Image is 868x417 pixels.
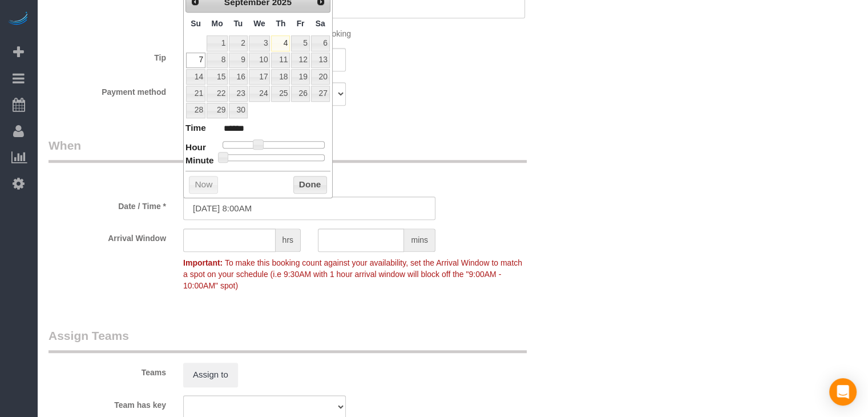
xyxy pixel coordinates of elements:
a: 15 [207,69,228,85]
a: 13 [311,53,330,68]
span: Saturday [316,19,325,28]
a: 19 [291,69,309,85]
a: 18 [271,69,290,85]
strong: Important: [183,258,223,267]
dt: Time [185,122,206,136]
a: 1 [207,35,228,51]
dt: Hour [185,141,206,155]
label: Payment method [40,82,175,98]
a: 12 [291,53,309,68]
button: Now [189,176,218,194]
span: Sunday [191,19,201,28]
a: 6 [311,35,330,51]
input: MM/DD/YYYY HH:MM [183,197,435,220]
a: 29 [207,103,228,118]
a: 2 [229,35,247,51]
label: Date / Time * [40,197,175,212]
button: Done [293,176,327,194]
a: 7 [186,53,205,68]
a: 24 [249,86,271,101]
div: Open Intercom Messenger [829,378,857,406]
img: Automaid Logo [7,11,30,27]
label: Arrival Window [40,228,175,244]
span: Tuesday [233,19,243,28]
legend: Assign Teams [49,327,527,353]
label: Team has key [40,395,175,411]
a: 20 [311,69,330,85]
span: Thursday [276,19,285,28]
a: 9 [229,53,247,68]
span: To make this booking count against your availability, set the Arrival Window to match a spot on y... [183,258,522,290]
a: 5 [291,35,309,51]
a: 30 [229,103,247,118]
a: 25 [271,86,290,101]
dt: Minute [185,154,214,169]
a: 16 [229,69,247,85]
a: 17 [249,69,271,85]
span: Monday [212,19,223,28]
span: hrs [276,228,301,252]
span: mins [404,228,435,252]
label: Teams [40,363,175,378]
a: 26 [291,86,309,101]
label: Tip [40,48,175,63]
a: 4 [271,35,290,51]
a: 22 [207,86,228,101]
button: Assign to [183,363,238,387]
a: 3 [249,35,271,51]
a: 10 [249,53,271,68]
a: 11 [271,53,290,68]
a: 27 [311,86,330,101]
a: 28 [186,103,205,118]
a: 23 [229,86,247,101]
span: Friday [297,19,305,28]
a: 8 [207,53,228,68]
a: 21 [186,86,205,101]
span: Wednesday [253,19,265,28]
legend: When [49,137,527,163]
a: 14 [186,69,205,85]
